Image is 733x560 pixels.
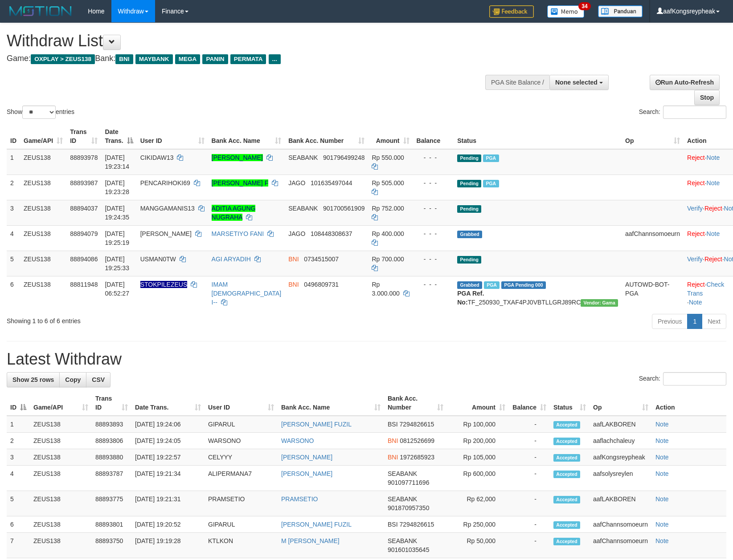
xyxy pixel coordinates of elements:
[323,205,364,212] span: Copy 901700561909 to clipboard
[20,200,66,225] td: ZEUS138
[509,416,550,433] td: -
[7,449,30,466] td: 3
[304,256,339,263] span: Copy 0734515007 to clipboard
[30,416,92,433] td: ZEUS138
[372,256,404,263] span: Rp 700.000
[140,179,190,187] span: PENCARIHOKI69
[639,372,726,386] label: Search:
[590,390,652,416] th: Op: activate to sort column ascending
[509,533,550,558] td: -
[447,491,509,516] td: Rp 62,000
[105,205,129,221] span: [DATE] 19:24:35
[323,154,364,161] span: Copy 901796499248 to clipboard
[622,124,684,149] th: Op: activate to sort column ascending
[388,470,417,477] span: SEABANK
[278,390,384,416] th: Bank Acc. Name: activate to sort column ascending
[7,54,480,63] h4: Game: Bank:
[368,124,413,149] th: Amount: activate to sort column ascending
[105,154,129,170] span: [DATE] 19:23:14
[205,433,278,449] td: WARSONO
[140,154,174,161] span: CIKIDAW13
[687,281,724,297] a: Check Trans
[66,124,101,149] th: Trans ID: activate to sort column ascending
[7,491,30,516] td: 5
[447,449,509,466] td: Rp 105,000
[137,124,208,149] th: User ID: activate to sort column ascending
[281,421,352,428] a: [PERSON_NAME] FUZIL
[388,504,429,511] span: Copy 901870957350 to clipboard
[388,421,398,428] span: BSI
[7,200,20,225] td: 3
[547,5,585,18] img: Button%20Memo.svg
[7,533,30,558] td: 7
[388,437,398,444] span: BNI
[92,533,131,558] td: 88893750
[135,54,173,64] span: MAYBANK
[501,281,546,289] span: PGA Pending
[399,521,434,528] span: Copy 7294826615 to clipboard
[484,281,500,289] span: Marked by aafsreyleap
[212,179,269,187] a: [PERSON_NAME] F
[70,154,98,161] span: 88893978
[131,533,205,558] td: [DATE] 19:19:28
[140,281,188,288] span: Nama rekening ada tanda titik/strip, harap diedit
[687,205,703,212] a: Verify
[687,179,705,187] a: Reject
[590,449,652,466] td: aafKongsreypheak
[70,256,98,263] span: 88894086
[92,376,105,383] span: CSV
[131,466,205,491] td: [DATE] 19:21:34
[7,466,30,491] td: 4
[509,516,550,533] td: -
[447,390,509,416] th: Amount: activate to sort column ascending
[372,179,404,187] span: Rp 505.000
[399,421,434,428] span: Copy 7294826615 to clipboard
[269,54,281,64] span: ...
[447,533,509,558] td: Rp 50,000
[30,466,92,491] td: ZEUS138
[288,179,305,187] span: JAGO
[20,251,66,276] td: ZEUS138
[92,466,131,491] td: 88893787
[655,495,669,503] a: Note
[285,124,368,149] th: Bank Acc. Number: activate to sort column ascending
[509,433,550,449] td: -
[105,230,129,246] span: [DATE] 19:25:19
[590,466,652,491] td: aafsolysreylen
[509,449,550,466] td: -
[388,537,417,544] span: SEABANK
[372,154,404,161] span: Rp 550.000
[7,4,74,18] img: MOTION_logo.png
[311,179,352,187] span: Copy 101635497044 to clipboard
[388,479,429,486] span: Copy 901097711696 to clipboard
[598,5,643,17] img: panduan.png
[7,106,74,119] label: Show entries
[400,437,434,444] span: Copy 0812526699 to clipboard
[281,521,352,528] a: [PERSON_NAME] FUZIL
[311,230,352,237] span: Copy 108448308637 to clipboard
[457,281,482,289] span: Grabbed
[230,54,266,64] span: PERMATA
[694,90,720,105] a: Stop
[590,533,652,558] td: aafChannsomoeurn
[447,433,509,449] td: Rp 200,000
[7,174,20,200] td: 2
[65,376,81,383] span: Copy
[7,390,30,416] th: ID: activate to sort column descending
[663,372,726,386] input: Search:
[590,433,652,449] td: aaflachchaleuy
[707,154,720,161] a: Note
[22,106,56,119] select: Showentries
[655,537,669,544] a: Note
[7,251,20,276] td: 5
[655,421,669,428] a: Note
[288,230,305,237] span: JAGO
[92,449,131,466] td: 88893880
[212,230,264,237] a: MARSETIYO FANI
[687,314,702,329] a: 1
[650,75,720,90] a: Run Auto-Refresh
[131,491,205,516] td: [DATE] 19:21:31
[549,75,609,90] button: None selected
[140,205,195,212] span: MANGGAMANIS13
[553,496,580,503] span: Accepted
